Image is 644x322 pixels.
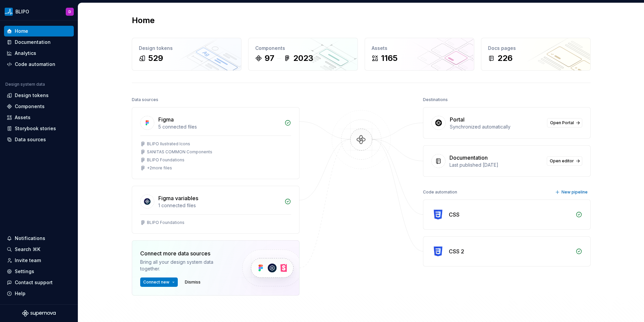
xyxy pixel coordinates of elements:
[22,310,56,317] svg: Supernova Logo
[4,26,74,36] a: Home
[158,115,174,124] div: Figma
[140,249,231,257] div: Connect more data sources
[132,107,300,179] a: Figma5 connected filesBLIPO Ilustrated IconsSANITAS COMMON ComponentsBLIPO Foundations+2more files
[561,189,588,195] span: New pipeline
[147,157,184,163] div: BLIPO Foundations
[497,53,513,64] div: 226
[132,186,300,234] a: Figma variables1 connected filesBLIPO Foundations
[15,8,29,15] div: BLIPO
[15,50,36,57] div: Analytics
[423,95,448,104] div: Destinations
[4,101,74,112] a: Components
[550,120,574,126] span: Open Portal
[15,92,49,99] div: Design tokens
[4,255,74,266] a: Invite team
[449,154,488,162] div: Documentation
[481,38,591,71] a: Docs pages226
[265,53,274,64] div: 97
[450,115,465,124] div: Portal
[139,45,234,52] div: Design tokens
[1,4,76,19] button: BLIPOD
[423,187,457,197] div: Code automation
[143,279,169,285] span: Connect new
[553,187,591,197] button: New pipeline
[147,165,172,171] div: + 2 more files
[15,28,28,34] div: Home
[4,112,74,123] a: Assets
[15,290,25,297] div: Help
[147,141,190,147] div: BLIPO Ilustrated Icons
[15,136,46,143] div: Data sources
[147,149,212,155] div: SANITAS COMMON Components
[372,45,467,52] div: Assets
[147,220,184,225] div: BLIPO Foundations
[4,48,74,59] a: Analytics
[4,134,74,145] a: Data sources
[449,211,460,219] div: CSS
[15,235,45,242] div: Notifications
[547,118,582,128] a: Open Portal
[4,123,74,134] a: Storybook stories
[547,156,582,166] a: Open editor
[4,37,74,48] a: Documentation
[4,90,74,101] a: Design tokens
[550,158,574,164] span: Open editor
[15,39,51,46] div: Documentation
[185,279,201,285] span: Dismiss
[4,277,74,288] button: Contact support
[4,233,74,244] button: Notifications
[15,61,55,68] div: Code automation
[255,45,351,52] div: Components
[15,279,53,286] div: Contact support
[4,244,74,255] button: Search ⌘K
[148,53,163,64] div: 529
[68,9,71,14] div: D
[15,125,56,132] div: Storybook stories
[4,288,74,299] button: Help
[248,38,358,71] a: Components972023
[488,45,584,52] div: Docs pages
[132,95,158,104] div: Data sources
[15,257,41,264] div: Invite team
[5,8,13,16] img: 45309493-d480-4fb3-9f86-8e3098b627c9.png
[15,114,31,121] div: Assets
[381,53,397,64] div: 1165
[449,247,464,255] div: CSS 2
[132,38,241,71] a: Design tokens529
[158,124,280,130] div: 5 connected files
[140,277,178,287] button: Connect new
[365,38,474,71] a: Assets1165
[158,194,198,202] div: Figma variables
[15,103,45,110] div: Components
[5,82,45,87] div: Design system data
[4,266,74,277] a: Settings
[293,53,313,64] div: 2023
[4,59,74,70] a: Code automation
[15,246,40,253] div: Search ⌘K
[15,268,34,275] div: Settings
[182,277,204,287] button: Dismiss
[140,259,231,272] div: Bring all your design system data together.
[450,124,543,130] div: Synchronized automatically
[132,15,155,26] h2: Home
[158,202,280,209] div: 1 connected files
[449,162,543,168] div: Last published [DATE]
